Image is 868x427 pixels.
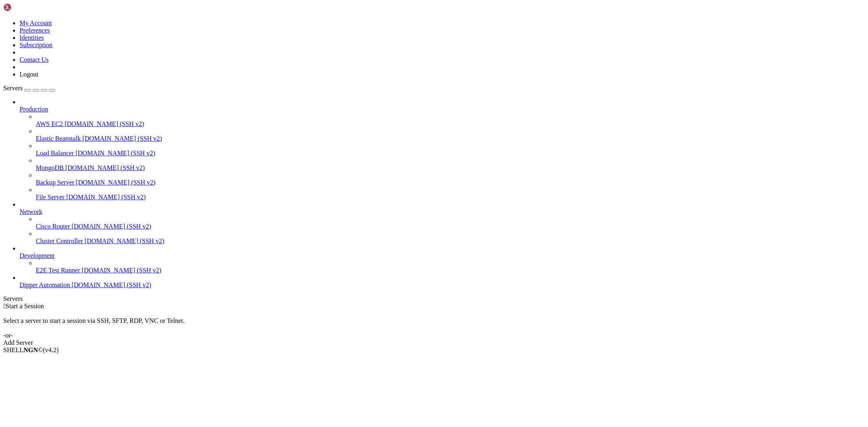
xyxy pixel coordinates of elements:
span: [DOMAIN_NAME] (SSH v2) [65,164,145,171]
span: Servers [3,85,23,91]
span: SHELL © [3,346,59,353]
li: Network [20,201,865,245]
a: Dipper Automation [DOMAIN_NAME] (SSH v2) [20,281,865,289]
span: [DOMAIN_NAME] (SSH v2) [83,135,162,142]
span: Dipper Automation [20,281,70,288]
a: Cluster Controller [DOMAIN_NAME] (SSH v2) [36,237,865,245]
span: [DOMAIN_NAME] (SSH v2) [76,150,155,157]
a: Cisco Router [DOMAIN_NAME] (SSH v2) [36,223,865,230]
a: AWS EC2 [DOMAIN_NAME] (SSH v2) [36,120,865,128]
span: MongoDB [36,164,63,171]
span: Cluster Controller [36,237,83,244]
a: Load Balancer [DOMAIN_NAME] (SSH v2) [36,150,865,157]
span: [DOMAIN_NAME] (SSH v2) [72,223,151,230]
div: Add Server [3,339,865,346]
li: Development [20,245,865,274]
span: [DOMAIN_NAME] (SSH v2) [82,267,162,274]
a: Preferences [20,27,50,34]
div: Select a server to start a session via SSH, SFTP, RDP, VNC or Telnet. -or- [3,310,865,339]
a: E2E Test Runner [DOMAIN_NAME] (SSH v2) [36,267,865,274]
li: File Server [DOMAIN_NAME] (SSH v2) [36,186,865,201]
span: Start a Session [6,303,44,309]
li: Cluster Controller [DOMAIN_NAME] (SSH v2) [36,230,865,245]
span: [DOMAIN_NAME] (SSH v2) [76,179,156,186]
span: AWS EC2 [36,120,63,127]
b: NGN [24,346,38,353]
a: Subscription [20,41,52,48]
span:  [3,303,6,309]
span: 4.2.0 [43,346,59,353]
a: Production [20,106,865,113]
a: MongoDB [DOMAIN_NAME] (SSH v2) [36,164,865,172]
span: Network [20,208,42,215]
li: Elastic Beanstalk [DOMAIN_NAME] (SSH v2) [36,128,865,142]
span: Development [20,252,55,259]
span: [DOMAIN_NAME] (SSH v2) [66,194,146,200]
li: Backup Server [DOMAIN_NAME] (SSH v2) [36,172,865,186]
span: E2E Test Runner [36,267,80,274]
a: Elastic Beanstalk [DOMAIN_NAME] (SSH v2) [36,135,865,142]
li: Load Balancer [DOMAIN_NAME] (SSH v2) [36,142,865,157]
span: Production [20,106,48,113]
div: Servers [3,295,865,303]
span: File Server [36,194,65,200]
li: AWS EC2 [DOMAIN_NAME] (SSH v2) [36,113,865,128]
li: E2E Test Runner [DOMAIN_NAME] (SSH v2) [36,259,865,274]
li: Dipper Automation [DOMAIN_NAME] (SSH v2) [20,274,865,289]
span: Elastic Beanstalk [36,135,81,142]
li: Production [20,98,865,201]
span: [DOMAIN_NAME] (SSH v2) [72,281,151,288]
li: MongoDB [DOMAIN_NAME] (SSH v2) [36,157,865,172]
span: Cisco Router [36,223,70,230]
a: Backup Server [DOMAIN_NAME] (SSH v2) [36,179,865,186]
li: Cisco Router [DOMAIN_NAME] (SSH v2) [36,216,865,230]
img: Shellngn [3,3,50,11]
a: Logout [20,71,38,78]
a: File Server [DOMAIN_NAME] (SSH v2) [36,194,865,201]
span: [DOMAIN_NAME] (SSH v2) [85,237,164,244]
a: Development [20,252,865,259]
span: Load Balancer [36,150,74,157]
a: Contact Us [20,56,49,63]
a: Servers [3,85,55,91]
a: Identities [20,34,44,41]
span: [DOMAIN_NAME] (SSH v2) [65,120,144,127]
a: My Account [20,20,52,26]
a: Network [20,208,865,216]
span: Backup Server [36,179,74,186]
